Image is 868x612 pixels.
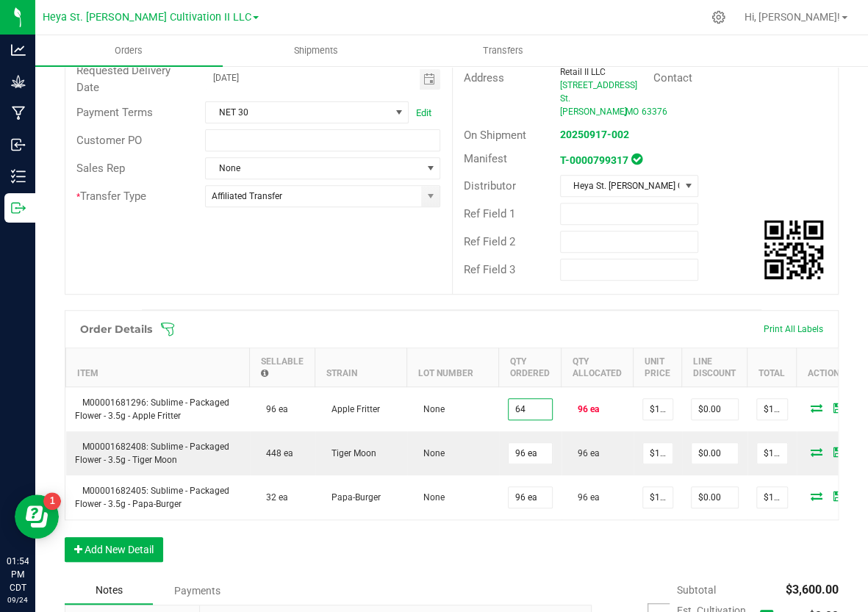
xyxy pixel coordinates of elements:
th: Sellable [250,348,315,387]
th: Unit Price [634,348,682,387]
span: 448 ea [259,448,293,458]
input: 0 [509,487,552,508]
th: Strain [315,348,407,387]
inline-svg: Outbound [11,201,26,215]
span: None [416,404,445,414]
th: Total [747,348,797,387]
input: 0 [692,487,738,508]
span: Hi, [PERSON_NAME]! [745,11,840,23]
input: 0 [757,443,787,464]
span: Papa-Burger [324,492,381,503]
span: Ref Field 2 [464,235,515,248]
span: In Sync [631,151,642,167]
span: None [206,158,421,179]
th: Qty Allocated [562,348,634,387]
span: $3,600.00 [786,583,839,597]
input: 0 [643,443,672,464]
iframe: Resource center [15,494,59,539]
span: M00001682405: Sublime - Packaged Flower - 3.5g - Papa-Burger [75,486,229,509]
span: Requested Delivery Date [76,64,171,94]
input: 0 [643,487,672,508]
div: Payments [153,577,241,604]
span: 96 ea [570,404,599,414]
input: 0 [692,443,738,464]
span: Manifest [464,152,507,165]
input: 0 [509,399,552,420]
span: Address [464,71,504,84]
th: Item [66,348,250,387]
span: Save Order Detail [828,447,850,456]
img: Scan me! [764,220,823,279]
span: [STREET_ADDRESS] [560,80,637,90]
span: Apple Fritter [324,404,380,414]
span: Payment Terms [76,106,153,119]
span: Subtotal [677,584,716,596]
span: MO [625,107,639,117]
span: Save Order Detail [828,492,850,500]
h1: Order Details [80,323,152,335]
span: Sales Rep [76,162,125,175]
p: 01:54 PM CDT [7,555,29,594]
input: 0 [509,443,552,464]
span: Heya St. [PERSON_NAME] Retail II LLC [560,40,627,77]
span: Orders [95,44,162,57]
span: 96 ea [259,404,288,414]
span: St. [PERSON_NAME] [560,93,627,117]
inline-svg: Inventory [11,169,26,184]
a: Transfers [409,35,597,66]
button: Add New Detail [65,537,163,562]
span: None [416,448,445,458]
inline-svg: Grow [11,74,26,89]
a: 20250917-002 [560,129,629,140]
inline-svg: Inbound [11,137,26,152]
span: 32 ea [259,492,288,503]
span: Toggle calendar [420,69,441,90]
span: Save Order Detail [828,403,850,412]
div: Manage settings [709,10,728,24]
div: Notes [65,577,153,605]
span: Customer PO [76,134,142,147]
p: 09/24 [7,594,29,605]
span: Distributor [464,179,516,192]
a: T-0000799317 [560,154,628,166]
span: 96 ea [570,492,600,503]
input: 0 [643,399,672,420]
span: On Shipment [464,129,526,142]
th: Line Discount [682,348,747,387]
span: Transfer Type [76,190,146,203]
span: Heya St. [PERSON_NAME] Cultivation II LLC [43,11,251,24]
span: NET 30 [206,102,390,123]
inline-svg: Manufacturing [11,106,26,120]
span: 96 ea [570,448,600,458]
span: Tiger Moon [324,448,376,458]
span: Transfers [463,44,543,57]
th: Qty Ordered [499,348,562,387]
a: Orders [35,35,223,66]
span: , [624,107,625,117]
span: Shipments [274,44,358,57]
span: None [416,492,445,503]
qrcode: 00005012 [764,220,823,279]
span: M00001682408: Sublime - Packaged Flower - 3.5g - Tiger Moon [75,442,229,465]
inline-svg: Analytics [11,43,26,57]
input: 0 [757,399,787,420]
th: Lot Number [407,348,499,387]
span: Heya St. [PERSON_NAME] Cultivation [561,176,680,196]
a: Edit [416,107,431,118]
span: 63376 [642,107,667,117]
input: 0 [692,399,738,420]
span: Ref Field 3 [464,263,515,276]
span: Ref Field 1 [464,207,515,220]
span: M00001681296: Sublime - Packaged Flower - 3.5g - Apple Fritter [75,397,229,421]
input: 0 [757,487,787,508]
a: Shipments [223,35,410,66]
span: Contact [653,71,692,84]
iframe: Resource center unread badge [43,492,61,510]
